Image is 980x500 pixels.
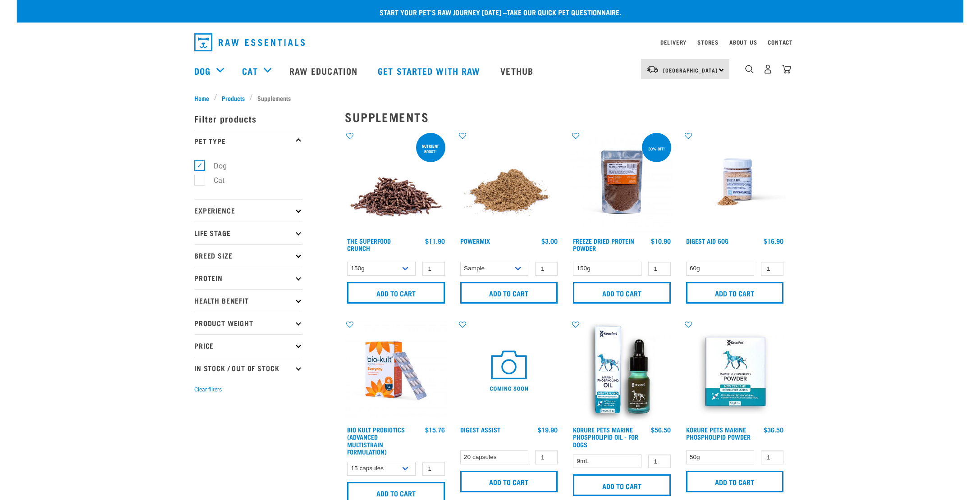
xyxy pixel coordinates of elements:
img: COMING SOON [458,320,560,422]
p: Experience [194,199,302,222]
img: POWDER01 65ae0065 919d 4332 9357 5d1113de9ef1 1024x1024 [684,320,786,422]
a: Bio Kult Probiotics (Advanced Multistrain Formulation) [347,428,405,453]
p: Life Stage [194,222,302,244]
a: take our quick pet questionnaire. [507,10,621,14]
button: Clear filters [194,386,222,394]
a: Get started with Raw [369,53,491,89]
div: $3.00 [541,237,558,245]
input: 1 [422,462,445,476]
a: The Superfood Crunch [347,239,391,250]
input: 1 [422,262,445,276]
img: Raw Essentials Digest Aid Pet Supplement [684,131,786,233]
input: 1 [648,262,671,276]
label: Cat [199,175,228,186]
a: Stores [697,41,719,44]
span: Home [194,93,209,103]
div: $10.90 [651,237,671,245]
img: 1311 Superfood Crunch 01 [345,131,447,233]
img: home-icon-1@2x.png [745,65,754,73]
input: Add to cart [573,282,671,304]
a: Products [217,93,250,103]
img: 2023 AUG RE Product1724 [345,320,447,422]
p: Price [194,334,302,357]
nav: dropdown navigation [187,30,793,55]
div: nutrient boost! [416,139,445,158]
input: 1 [761,450,783,464]
a: Digest Aid 60g [686,239,728,242]
img: Raw Essentials Logo [194,33,305,51]
p: In Stock / Out Of Stock [194,357,302,379]
label: Dog [199,160,230,172]
div: $36.50 [764,426,783,433]
a: Korure Pets Marine Phospholipid Powder [686,428,751,438]
a: Digest Assist [460,428,500,431]
p: Pet Type [194,130,302,152]
input: 1 [648,455,671,468]
input: Add to cart [347,282,445,304]
img: user.png [763,64,773,74]
nav: breadcrumbs [194,93,786,103]
input: Add to cart [460,471,558,492]
div: 30% off! [644,142,669,155]
div: $11.90 [425,237,445,245]
p: Protein [194,267,302,289]
a: Powermix [460,239,490,242]
input: Add to cart [686,282,784,304]
img: home-icon@2x.png [782,64,791,74]
a: Contact [768,41,793,44]
a: Cat [242,64,257,77]
p: Breed Size [194,244,302,267]
a: Vethub [491,53,545,89]
img: OI Lfront 1024x1024 [571,320,673,422]
a: Freeze Dried Protein Powder [573,239,634,250]
p: Health Benefit [194,289,302,312]
input: 1 [535,262,558,276]
p: Start your pet’s raw journey [DATE] – [23,7,970,18]
div: $15.76 [425,426,445,433]
input: Add to cart [573,474,671,496]
span: [GEOGRAPHIC_DATA] [663,68,718,72]
div: $56.50 [651,426,671,433]
p: Filter products [194,107,302,130]
img: van-moving.png [646,65,659,73]
h2: Supplements [345,110,786,124]
span: Products [222,93,245,103]
a: Raw Education [280,53,369,89]
input: Add to cart [686,471,784,492]
input: Add to cart [460,282,558,304]
input: 1 [535,450,558,464]
a: Dog [194,64,211,77]
a: Delivery [660,41,687,44]
a: Home [194,93,214,103]
p: Product Weight [194,312,302,334]
a: Korure Pets Marine Phospholipid Oil - for Dogs [573,428,638,445]
a: About Us [729,41,757,44]
div: $19.90 [538,426,558,433]
img: FD Protein Powder [571,131,673,233]
div: $16.90 [764,237,783,245]
input: 1 [761,262,783,276]
nav: dropdown navigation [17,53,963,89]
img: Pile Of PowerMix For Pets [458,131,560,233]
